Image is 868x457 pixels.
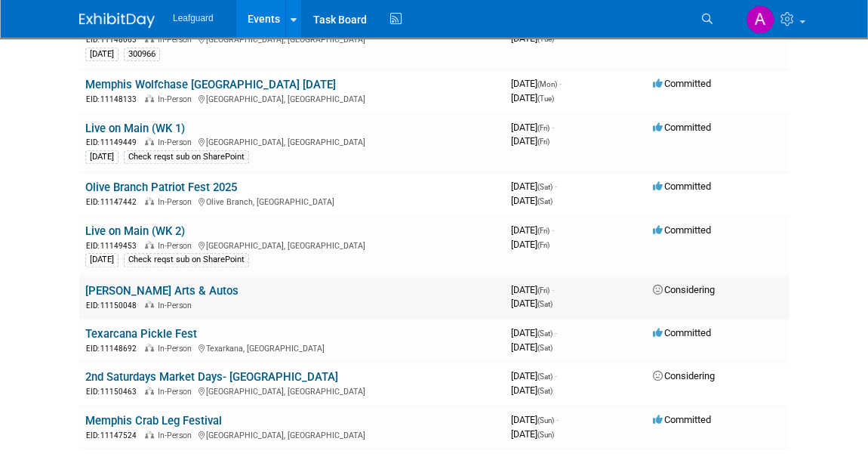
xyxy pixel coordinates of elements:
[511,92,554,103] span: [DATE]
[653,122,711,133] span: Committed
[537,197,553,205] span: (Sat)
[555,370,557,381] span: -
[511,224,554,236] span: [DATE]
[145,197,154,205] img: In-Person Event
[653,78,711,89] span: Committed
[85,370,338,384] a: 2nd Saturdays Market Days- [GEOGRAPHIC_DATA]
[158,35,196,45] span: In-Person
[173,13,214,23] span: Leafguard
[85,341,499,354] div: Texarkana, [GEOGRAPHIC_DATA]
[86,36,143,44] span: EID: 11148063
[511,239,549,250] span: [DATE]
[158,344,196,354] span: In-Person
[158,94,196,104] span: In-Person
[511,370,557,381] span: [DATE]
[86,431,143,440] span: EID: 11147524
[537,35,554,43] span: (Tue)
[86,242,143,250] span: EID: 11149453
[511,284,554,295] span: [DATE]
[559,78,562,89] span: -
[511,195,553,206] span: [DATE]
[85,384,499,397] div: [GEOGRAPHIC_DATA], [GEOGRAPHIC_DATA]
[511,122,554,133] span: [DATE]
[537,329,553,338] span: (Sat)
[145,387,154,394] img: In-Person Event
[552,224,554,236] span: -
[79,13,155,28] img: ExhibitDay
[85,48,119,61] div: [DATE]
[158,197,196,207] span: In-Person
[145,137,154,145] img: In-Person Event
[158,431,196,440] span: In-Person
[537,227,549,235] span: (Fri)
[511,78,562,89] span: [DATE]
[537,80,557,88] span: (Mon)
[537,241,549,249] span: (Fri)
[85,239,499,252] div: [GEOGRAPHIC_DATA], [GEOGRAPHIC_DATA]
[537,431,554,439] span: (Sun)
[145,344,154,351] img: In-Person Event
[653,284,715,295] span: Considering
[85,195,499,208] div: Olive Branch, [GEOGRAPHIC_DATA]
[85,224,185,238] a: Live on Main (WK 2)
[85,428,499,441] div: [GEOGRAPHIC_DATA], [GEOGRAPHIC_DATA]
[653,370,715,381] span: Considering
[511,327,557,338] span: [DATE]
[85,284,239,298] a: [PERSON_NAME] Arts & Autos
[555,181,557,192] span: -
[511,341,553,353] span: [DATE]
[85,327,197,341] a: Texarcana Pickle Fest
[537,372,553,381] span: (Sat)
[537,286,549,295] span: (Fri)
[86,301,143,310] span: EID: 11150048
[653,224,711,236] span: Committed
[85,122,185,135] a: Live on Main (WK 1)
[511,428,554,440] span: [DATE]
[552,284,554,295] span: -
[537,183,553,191] span: (Sat)
[85,32,499,45] div: [GEOGRAPHIC_DATA], [GEOGRAPHIC_DATA]
[124,48,160,61] div: 300966
[86,198,143,206] span: EID: 11147442
[145,241,154,249] img: In-Person Event
[85,181,237,194] a: Olive Branch Patriot Fest 2025
[124,150,249,164] div: Check reqst sub on SharePoint
[85,135,499,148] div: [GEOGRAPHIC_DATA], [GEOGRAPHIC_DATA]
[86,95,143,103] span: EID: 11148133
[653,414,711,425] span: Committed
[511,181,557,192] span: [DATE]
[537,344,553,352] span: (Sat)
[537,387,553,395] span: (Sat)
[653,181,711,192] span: Committed
[537,137,549,146] span: (Fri)
[555,327,557,338] span: -
[537,416,554,425] span: (Sun)
[158,137,196,147] span: In-Person
[85,150,119,164] div: [DATE]
[85,414,222,428] a: Memphis Crab Leg Festival
[537,94,554,103] span: (Tue)
[746,5,774,34] img: Arlene Duncan
[145,35,154,42] img: In-Person Event
[85,78,336,91] a: Memphis Wolfchase [GEOGRAPHIC_DATA] [DATE]
[124,253,249,267] div: Check reqst sub on SharePoint
[653,327,711,338] span: Committed
[85,92,499,105] div: [GEOGRAPHIC_DATA], [GEOGRAPHIC_DATA]
[537,124,549,132] span: (Fri)
[85,253,119,267] div: [DATE]
[145,301,154,308] img: In-Person Event
[86,388,143,396] span: EID: 11150463
[158,301,196,310] span: In-Person
[86,138,143,147] span: EID: 11149449
[511,384,553,396] span: [DATE]
[145,94,154,102] img: In-Person Event
[158,387,196,397] span: In-Person
[158,241,196,251] span: In-Person
[511,298,553,309] span: [DATE]
[537,300,553,308] span: (Sat)
[556,414,559,425] span: -
[511,135,549,147] span: [DATE]
[511,414,559,425] span: [DATE]
[86,344,143,353] span: EID: 11148692
[145,431,154,438] img: In-Person Event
